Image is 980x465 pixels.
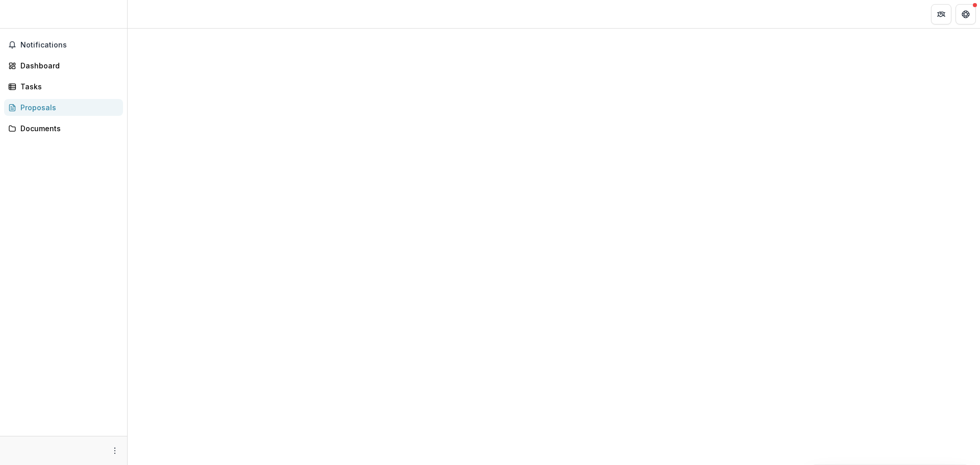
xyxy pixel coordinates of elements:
[4,78,123,95] a: Tasks
[20,102,115,113] div: Proposals
[4,99,123,116] a: Proposals
[4,57,123,74] a: Dashboard
[20,60,115,71] div: Dashboard
[109,445,121,457] button: More
[4,120,123,137] a: Documents
[20,123,115,134] div: Documents
[931,4,951,25] button: Partners
[20,81,115,92] div: Tasks
[20,41,119,50] span: Notifications
[955,4,976,25] button: Get Help
[4,37,123,53] button: Notifications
